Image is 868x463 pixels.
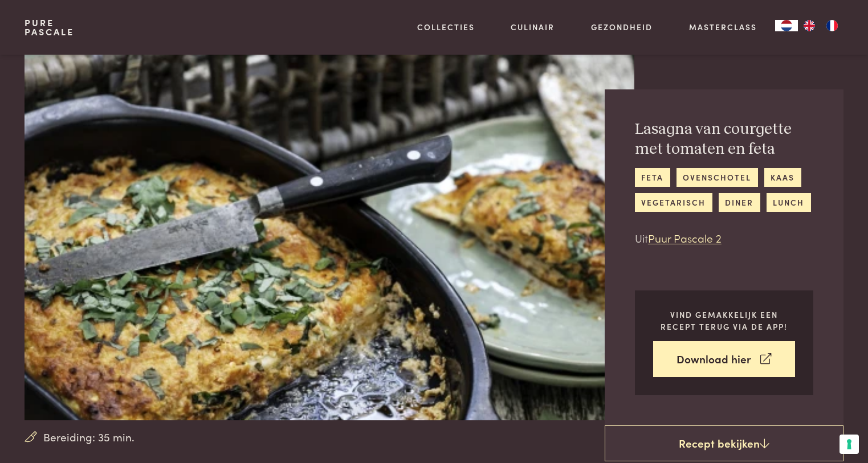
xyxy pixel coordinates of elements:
a: Collecties [417,21,475,33]
a: lunch [767,193,811,212]
a: kaas [764,168,801,187]
a: Gezondheid [591,21,653,33]
a: Download hier [653,341,795,377]
p: Vind gemakkelijk een recept terug via de app! [653,309,795,332]
a: EN [798,20,821,31]
a: Masterclass [689,21,757,33]
a: ovenschotel [677,168,758,187]
img: Lasagna van courgette met tomaten en feta [25,55,634,420]
a: diner [719,193,760,212]
p: Uit [635,230,813,247]
a: Recept bekijken [605,425,843,462]
a: PurePascale [25,18,74,36]
div: Language [775,20,798,31]
aside: Language selected: Nederlands [775,20,843,31]
ul: Language list [798,20,843,31]
a: Puur Pascale 2 [648,230,722,245]
span: Bereiding: 35 min. [43,429,135,445]
a: FR [821,20,843,31]
h2: Lasagna van courgette met tomaten en feta [635,120,813,159]
a: NL [775,20,798,31]
a: vegetarisch [635,193,712,212]
a: Culinair [511,21,555,33]
a: feta [635,168,670,187]
button: Uw voorkeuren voor toestemming voor trackingtechnologieën [840,435,859,454]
